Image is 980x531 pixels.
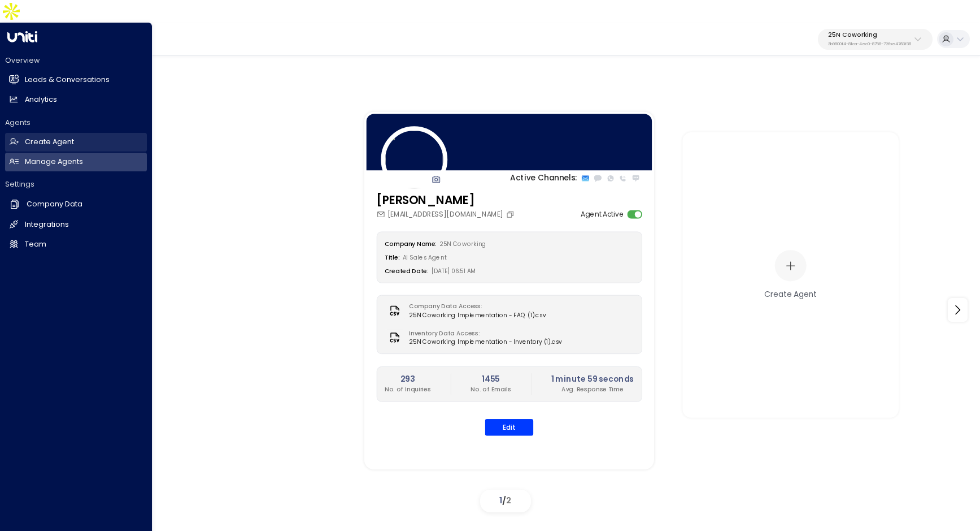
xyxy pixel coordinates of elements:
h2: Analytics [25,94,57,105]
label: Agent Active [581,210,624,220]
h2: Integrations [25,219,69,230]
span: 25N Coworking [439,240,486,248]
h2: Overview [5,55,147,66]
span: 25N Coworking Implementation - Inventory (1).csv [409,338,562,347]
p: Avg. Response Time [551,385,634,394]
a: Company Data [5,195,147,214]
label: Company Name: [385,240,437,248]
label: Title: [385,254,400,262]
button: Copy [506,210,516,219]
a: Create Agent [5,133,147,152]
p: No. of Emails [471,385,511,394]
h3: [PERSON_NAME] [376,192,516,210]
p: Active Channels: [510,173,577,185]
h2: Create Agent [25,137,74,148]
h2: 1455 [471,374,511,386]
p: 25N Coworking [828,32,911,38]
a: Manage Agents [5,153,147,171]
a: Team [5,235,147,254]
label: Inventory Data Access: [409,330,557,338]
h2: 293 [385,374,431,386]
span: AI Sales Agent [403,254,447,262]
a: Integrations [5,215,147,234]
div: [EMAIL_ADDRESS][DOMAIN_NAME] [376,210,516,220]
span: 1 [499,495,502,506]
h2: Settings [5,179,147,189]
img: 84_headshot.jpg [381,127,447,193]
h2: Company Data [27,199,82,210]
span: [DATE] 06:51 AM [432,267,476,275]
div: / [480,490,531,512]
h2: Team [25,239,46,250]
h2: Agents [5,118,147,128]
label: Created Date: [385,267,429,275]
button: Edit [485,419,534,436]
button: 25N Coworking3b9800f4-81ca-4ec0-8758-72fbe4763f36 [818,29,933,50]
a: Leads & Conversations [5,71,147,89]
span: 2 [506,495,511,506]
span: 25N Coworking Implementation - FAQ (1).csv [409,312,546,320]
h2: 1 minute 59 seconds [551,374,634,386]
h2: Leads & Conversations [25,75,110,85]
div: Create Agent [764,288,817,300]
p: No. of Inquiries [385,385,431,394]
label: Company Data Access: [409,303,541,311]
h2: Manage Agents [25,157,83,167]
a: Analytics [5,90,147,109]
p: 3b9800f4-81ca-4ec0-8758-72fbe4763f36 [828,42,911,46]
